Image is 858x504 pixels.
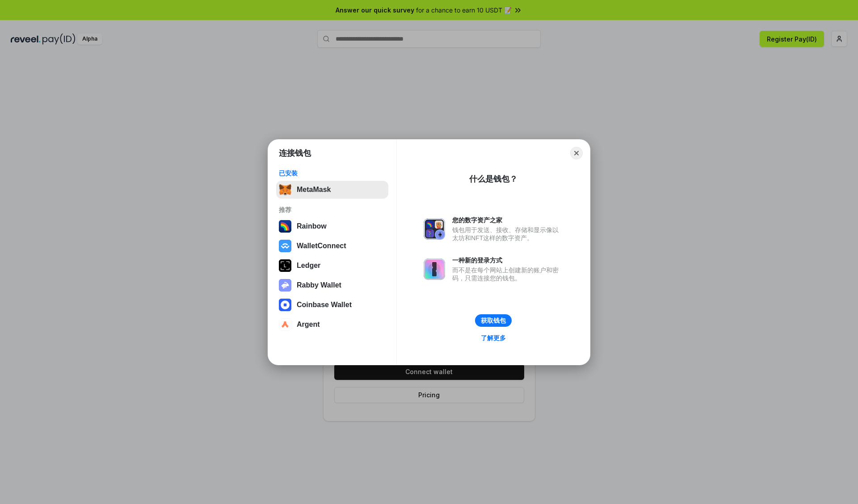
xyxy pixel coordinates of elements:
[469,174,517,184] div: 什么是钱包？
[279,318,291,331] img: svg+xml,%3Csvg%20width%3D%2228%22%20height%3D%2228%22%20viewBox%3D%220%200%2028%2028%22%20fill%3D...
[452,216,563,224] div: 您的数字资产之家
[276,296,388,314] button: Coinbase Wallet
[297,222,327,230] div: Rainbow
[279,220,291,233] img: svg+xml,%3Csvg%20width%3D%22120%22%20height%3D%22120%22%20viewBox%3D%220%200%20120%20120%22%20fil...
[276,316,388,333] button: Argent
[279,279,291,292] img: svg+xml,%3Csvg%20xmlns%3D%22http%3A%2F%2Fwww.w3.org%2F2000%2Fsvg%22%20fill%3D%22none%22%20viewBox...
[276,181,388,199] button: MetaMask
[297,262,320,270] div: Ledger
[276,257,388,275] button: Ledger
[279,299,291,311] img: svg+xml,%3Csvg%20width%3D%2228%22%20height%3D%2228%22%20viewBox%3D%220%200%2028%2028%22%20fill%3D...
[424,258,445,280] img: svg+xml,%3Csvg%20xmlns%3D%22http%3A%2F%2Fwww.w3.org%2F2000%2Fsvg%22%20fill%3D%22none%22%20viewBox...
[481,334,506,342] div: 了解更多
[276,217,388,235] button: Rainbow
[570,147,583,159] button: Close
[279,240,291,252] img: svg+xml,%3Csvg%20width%3D%2228%22%20height%3D%2228%22%20viewBox%3D%220%200%2028%2028%22%20fill%3D...
[475,314,512,327] button: 获取钱包
[276,276,388,294] button: Rabby Wallet
[276,237,388,255] button: WalletConnect
[297,301,352,309] div: Coinbase Wallet
[297,186,331,194] div: MetaMask
[475,332,511,344] a: 了解更多
[297,242,346,250] div: WalletConnect
[297,321,320,329] div: Argent
[279,183,291,196] img: svg+xml,%3Csvg%20fill%3D%22none%22%20height%3D%2233%22%20viewBox%3D%220%200%2035%2033%22%20width%...
[424,218,445,240] img: svg+xml,%3Csvg%20xmlns%3D%22http%3A%2F%2Fwww.w3.org%2F2000%2Fsvg%22%20fill%3D%22none%22%20viewBox...
[452,266,563,282] div: 而不是在每个网站上创建新的账户和密码，只需连接您的钱包。
[297,281,341,289] div: Rabby Wallet
[279,148,311,158] h1: 连接钱包
[481,317,506,325] div: 获取钱包
[452,226,563,242] div: 钱包用于发送、接收、存储和显示像以太坊和NFT这样的数字资产。
[279,206,386,214] div: 推荐
[279,169,386,177] div: 已安装
[279,259,291,272] img: svg+xml,%3Csvg%20xmlns%3D%22http%3A%2F%2Fwww.w3.org%2F2000%2Fsvg%22%20width%3D%2228%22%20height%3...
[452,256,563,264] div: 一种新的登录方式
